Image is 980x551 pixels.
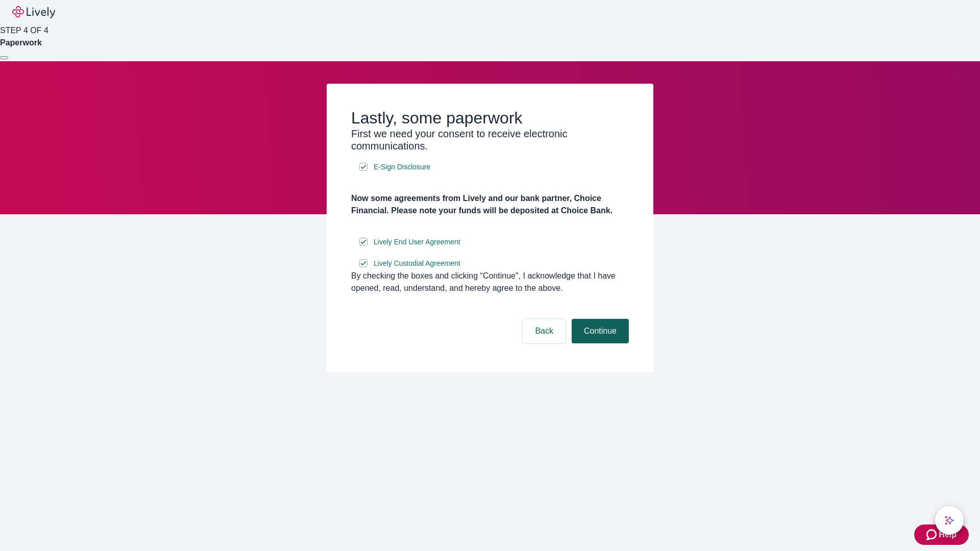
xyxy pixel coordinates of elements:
[12,6,55,18] img: Lively
[926,529,939,541] svg: Zendesk support icon
[523,319,566,343] button: Back
[374,162,430,172] span: E-Sign Disclosure
[374,258,460,269] span: Lively Custodial Agreement
[372,236,462,248] a: e-sign disclosure document
[914,524,969,545] button: Zendesk support iconHelp
[372,257,462,270] a: e-sign disclosure document
[372,161,432,173] a: e-sign disclosure document
[572,319,629,343] button: Continue
[351,192,629,217] h4: Now some agreements from Lively and our bank partner, Choice Financial. Please note your funds wi...
[351,108,629,128] h2: Lastly, some paperwork
[935,506,964,535] button: chat
[939,529,957,541] span: Help
[374,237,460,247] span: Lively End User Agreement
[351,270,629,294] div: By checking the boxes and clicking “Continue", I acknowledge that I have opened, read, understand...
[351,128,629,152] h3: First we need your consent to receive electronic communications.
[944,515,954,525] svg: Lively AI Assistant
